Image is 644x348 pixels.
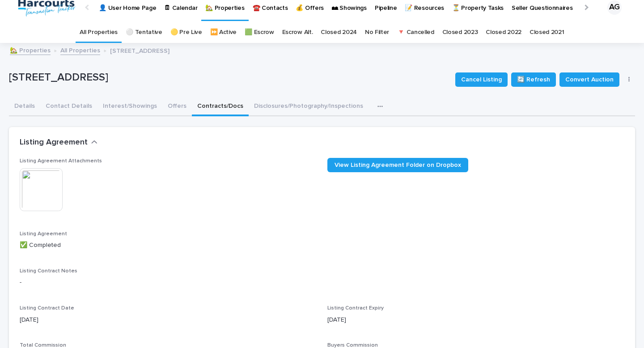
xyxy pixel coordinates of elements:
[20,138,97,148] button: Listing Agreement
[40,98,97,116] button: Contact Details
[486,22,521,43] a: Closed 2022
[607,0,622,15] div: AG
[327,315,624,325] p: [DATE]
[530,22,564,43] a: Closed 2021
[20,231,67,237] span: Listing Agreement
[327,306,384,311] span: Listing Contract Expiry
[559,72,619,87] button: Convert Auction
[192,98,249,116] button: Contracts/Docs
[20,278,624,287] p: -
[60,45,100,55] a: All Properties
[335,162,461,168] span: View Listing Agreement Folder on Dropbox
[365,22,389,43] a: No Filter
[321,22,357,43] a: Closed 2024
[10,45,51,55] a: 🏡 Properties
[170,22,202,43] a: 🟡 Pre Live
[20,315,317,325] p: [DATE]
[80,22,118,43] a: All Properties
[397,22,434,43] a: 🔻 Cancelled
[442,22,478,43] a: Closed 2023
[565,75,614,84] span: Convert Auction
[249,98,369,116] button: Disclosures/Photography/Inspections
[511,72,556,87] button: 🔄 Refresh
[210,22,237,43] a: ⏩ Active
[126,22,162,43] a: ⚪️ Tentative
[110,45,169,55] p: [STREET_ADDRESS]
[245,22,274,43] a: 🟩 Escrow
[97,98,162,116] button: Interest/Showings
[327,158,468,172] a: View Listing Agreement Folder on Dropbox
[461,75,502,84] span: Cancel Listing
[20,343,66,348] span: Total Commission
[20,241,317,250] p: ✅ Completed
[327,343,378,348] span: Buyers Commission
[9,98,40,116] button: Details
[282,22,313,43] a: Escrow Alt.
[20,158,102,164] span: Listing Agreement Attachments
[20,138,88,148] h2: Listing Agreement
[455,72,508,87] button: Cancel Listing
[162,98,192,116] button: Offers
[517,75,550,84] span: 🔄 Refresh
[20,306,74,311] span: Listing Contract Date
[20,268,77,274] span: Listing Contract Notes
[9,71,448,84] p: [STREET_ADDRESS]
